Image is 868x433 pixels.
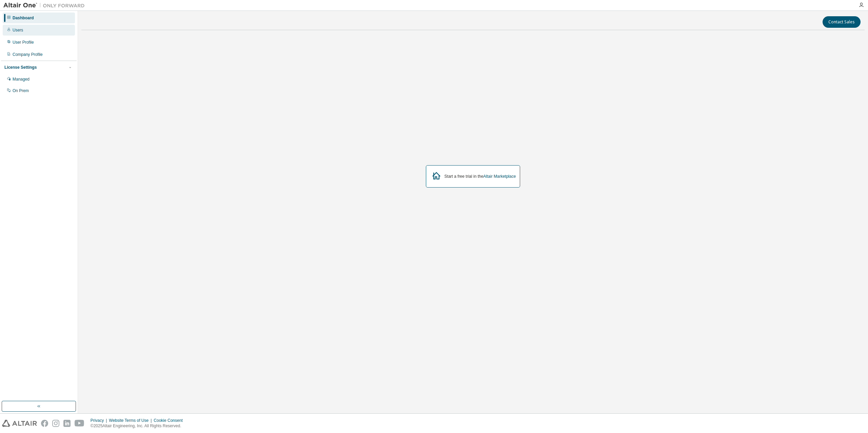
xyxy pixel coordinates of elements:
div: Website Terms of Use [109,418,154,423]
img: Altair One [3,2,88,9]
div: Start a free trial in the [445,174,516,179]
div: Company Profile [13,52,43,57]
div: On Prem [13,88,29,93]
div: Privacy [91,418,109,423]
div: License Settings [4,65,37,70]
img: youtube.svg [75,420,84,427]
a: Altair Marketplace [483,174,516,179]
img: instagram.svg [52,420,59,427]
img: facebook.svg [41,420,48,427]
div: Dashboard [13,15,34,21]
img: altair_logo.svg [2,420,37,427]
button: Contact Sales [823,16,861,28]
div: User Profile [13,40,34,45]
div: Managed [13,77,29,82]
div: Cookie Consent [154,418,186,423]
p: © 2025 Altair Engineering, Inc. All Rights Reserved. [91,423,187,429]
img: linkedin.svg [63,420,71,427]
div: Users [13,27,23,33]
